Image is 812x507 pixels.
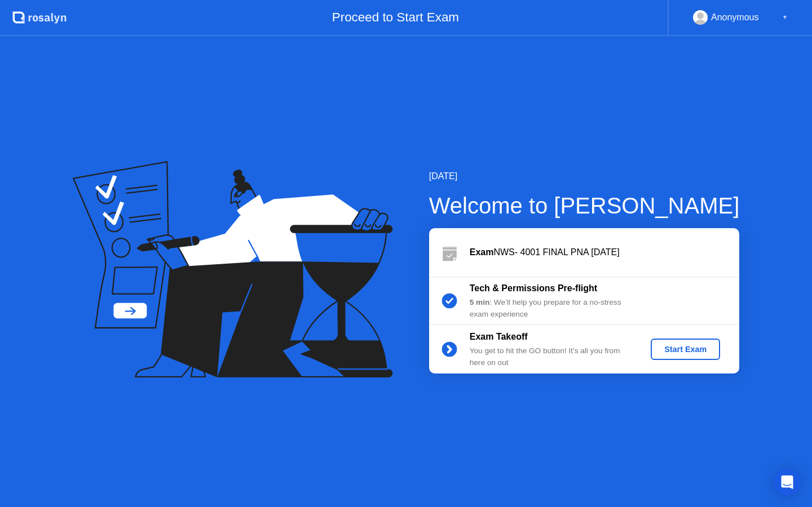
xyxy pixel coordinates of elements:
b: Exam Takeoff [470,332,528,341]
div: ▼ [782,10,788,25]
div: Open Intercom Messenger [774,469,801,496]
div: NWS- 4001 FINAL PNA [DATE] [470,246,739,259]
b: Tech & Permissions Pre-flight [470,283,597,293]
div: Welcome to [PERSON_NAME] [429,189,740,223]
b: 5 min [470,298,490,306]
div: Anonymous [711,10,759,25]
div: : We’ll help you prepare for a no-stress exam experience [470,297,632,320]
div: Start Exam [655,345,716,354]
button: Start Exam [651,339,720,360]
b: Exam [470,247,494,257]
div: [DATE] [429,170,740,183]
div: You get to hit the GO button! It’s all you from here on out [470,345,632,368]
